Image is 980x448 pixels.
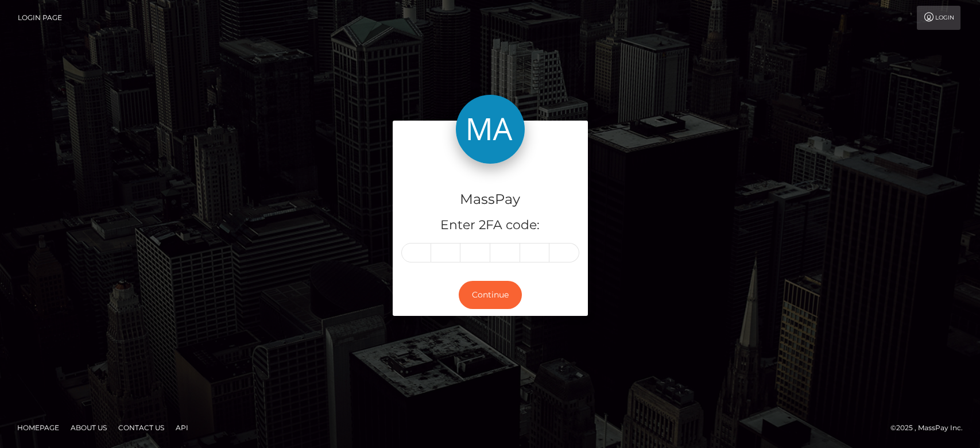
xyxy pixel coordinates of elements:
[13,419,64,437] a: Homepage
[171,419,193,437] a: API
[114,419,169,437] a: Contact Us
[456,95,525,164] img: MassPay
[18,6,62,30] a: Login Page
[401,190,579,210] h4: MassPay
[459,281,522,309] button: Continue
[890,422,971,434] div: © 2025 , MassPay Inc.
[401,217,579,234] h5: Enter 2FA code:
[66,419,111,437] a: About Us
[917,6,960,30] a: Login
